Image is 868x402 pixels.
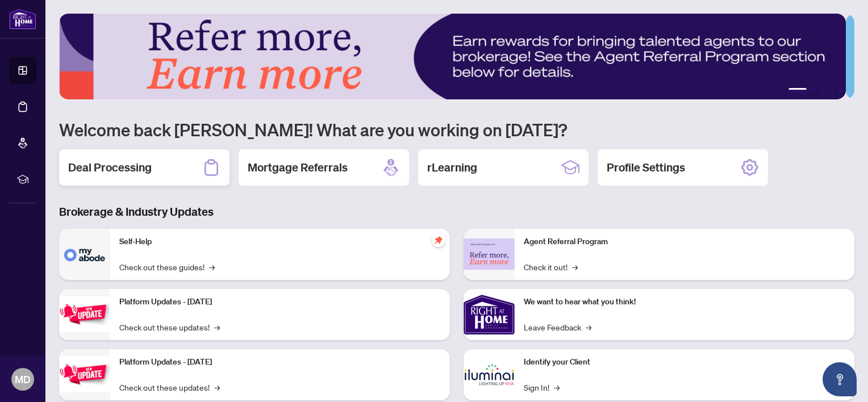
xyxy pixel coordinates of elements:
img: Identify your Client [464,349,515,400]
img: Platform Updates - July 8, 2025 [59,357,110,392]
h3: Brokerage & Industry Updates [59,204,854,220]
span: → [214,381,220,393]
button: Open asap [823,362,857,396]
button: 1 [788,88,807,93]
button: 4 [829,88,834,93]
button: 5 [838,88,843,93]
img: We want to hear what you think! [464,289,515,340]
span: MD [15,371,31,387]
img: Slide 0 [59,14,846,99]
span: → [586,321,591,333]
h1: Welcome back [PERSON_NAME]! What are you working on [DATE]? [59,119,854,140]
h2: rLearning [427,160,477,175]
a: Sign In!→ [524,381,560,393]
h2: Deal Processing [68,160,152,175]
span: → [214,321,220,333]
img: Agent Referral Program [464,238,515,270]
p: Platform Updates - [DATE] [119,296,441,308]
p: Self-Help [119,236,441,248]
a: Check out these updates!→ [119,381,220,393]
a: Leave Feedback→ [524,321,591,333]
span: pushpin [432,233,445,247]
button: 3 [820,88,825,93]
a: Check out these guides!→ [119,261,215,273]
p: Agent Referral Program [524,236,845,248]
h2: Profile Settings [607,160,685,175]
a: Check it out!→ [524,261,578,273]
p: Platform Updates - [DATE] [119,356,441,368]
img: logo [9,9,36,30]
p: Identify your Client [524,356,845,368]
span: → [209,261,215,273]
a: Check out these updates!→ [119,321,220,333]
p: We want to hear what you think! [524,296,845,308]
button: 2 [811,88,816,93]
img: Platform Updates - July 21, 2025 [59,296,110,332]
span: → [554,381,560,393]
span: → [572,261,578,273]
img: Self-Help [59,229,110,280]
h2: Mortgage Referrals [248,160,348,175]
